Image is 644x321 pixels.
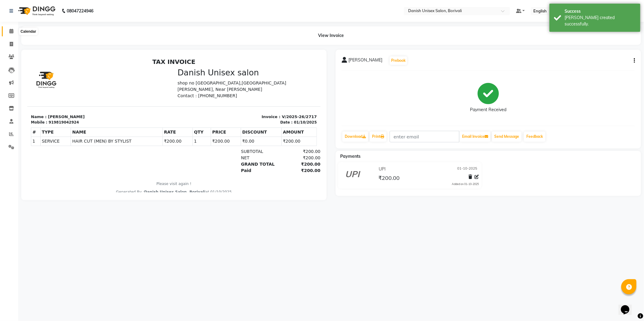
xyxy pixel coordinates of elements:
span: ₹200.00 [379,174,400,183]
button: Email Invoice [460,131,491,142]
div: Calendar [19,28,38,35]
iframe: chat widget [619,297,638,315]
a: Feedback [524,131,545,142]
span: Danish Unisex Salon, Borivali [117,134,178,138]
div: Added on 01-10-2025 [452,182,479,186]
div: NET [210,99,252,105]
p: Invoice : V/2025-26/2717 [150,58,290,64]
input: enter email [390,131,459,142]
th: NAME [44,72,135,81]
div: Mobile : [4,64,20,69]
p: Contact : [PHONE_NUMBER] [150,37,290,43]
td: ₹200.00 [183,81,213,90]
div: View Invoice [21,26,641,45]
th: QTY [165,72,183,81]
td: 1 [4,81,13,90]
th: TYPE [13,72,44,81]
span: 01-10-2025 [458,166,478,172]
div: Success [565,8,636,15]
span: Payments [340,154,361,159]
td: 1 [165,81,183,90]
div: Paid [210,112,252,118]
div: Payment Received [470,107,507,113]
td: SERVICE [13,81,44,90]
div: ₹200.00 [252,93,293,99]
span: UPI [379,166,386,172]
div: Generated By : at 01/10/2025 [4,134,290,139]
td: ₹200.00 [135,81,165,90]
th: PRICE [183,72,213,81]
td: ₹0.00 [213,81,254,90]
span: HAIR CUT (MEN) BY STYLIST [45,82,134,89]
p: Name : [PERSON_NAME] [4,58,143,64]
div: 919819042924 [21,64,52,69]
th: RATE [135,72,165,81]
th: AMOUNT [254,72,290,81]
img: logo [15,2,57,19]
div: ₹200.00 [252,105,293,112]
button: Prebook [390,56,407,65]
th: DISCOUNT [213,72,254,81]
h3: Danish Unisex salon [150,12,290,22]
a: Print [370,131,387,142]
div: Date : [253,64,265,69]
button: Send Message [492,131,522,142]
div: Bill created successfully. [565,15,636,27]
p: Please visit again ! [4,125,290,131]
div: GRAND TOTAL [210,105,252,112]
th: # [4,72,13,81]
p: shop no [GEOGRAPHIC_DATA],[GEOGRAPHIC_DATA][PERSON_NAME], Near [PERSON_NAME] [150,24,290,37]
b: 08047224946 [67,2,93,19]
div: 01/10/2025 [267,64,290,69]
div: ₹200.00 [252,99,293,105]
div: ₹200.00 [252,112,293,118]
td: ₹200.00 [254,81,290,90]
div: SUBTOTAL [210,93,252,99]
h2: TAX INVOICE [4,2,290,10]
a: Download [342,131,368,142]
span: [PERSON_NAME] [348,57,382,65]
